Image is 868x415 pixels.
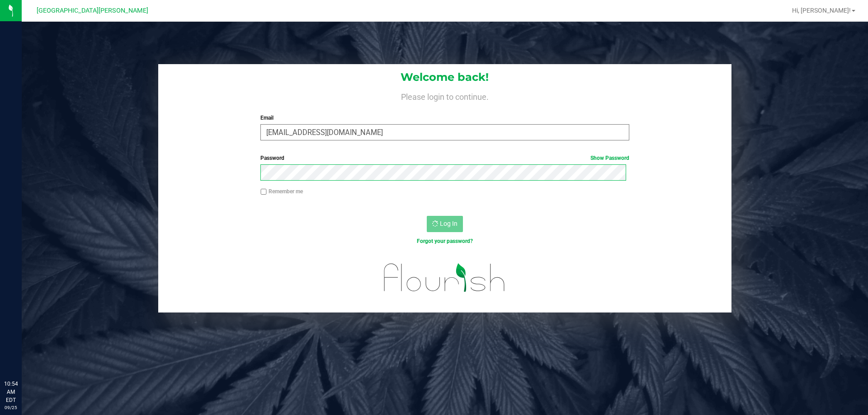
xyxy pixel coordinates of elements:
[260,189,267,195] input: Remember me
[417,238,473,244] a: Forgot your password?
[4,380,18,404] p: 10:54 AM EDT
[4,404,18,411] p: 09/25
[37,7,148,14] span: [GEOGRAPHIC_DATA][PERSON_NAME]
[373,255,516,301] img: flourish_logo.svg
[158,90,731,101] h4: Please login to continue.
[260,114,629,122] label: Email
[440,220,458,227] span: Log In
[158,71,731,83] h1: Welcome back!
[427,216,463,232] button: Log In
[260,155,284,161] span: Password
[792,7,851,14] span: Hi, [PERSON_NAME]!
[590,155,629,161] a: Show Password
[260,187,303,196] label: Remember me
